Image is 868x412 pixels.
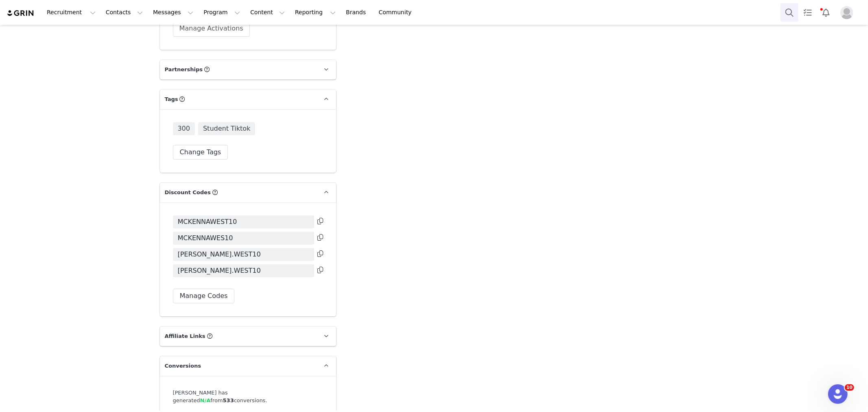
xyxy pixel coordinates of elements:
[148,3,198,22] button: Messages
[840,6,853,19] img: placeholder-profile.jpg
[42,3,101,22] button: Recruitment
[245,3,290,22] button: Content
[178,266,261,276] span: [PERSON_NAME].WEST10
[341,3,373,22] a: Brands
[178,217,237,227] span: MCKENNAWEST10
[173,145,228,160] button: Change Tags
[173,289,235,303] button: Manage Codes
[7,7,334,15] body: Rich Text Area. Press ALT-0 for help.
[165,66,203,74] span: Partnerships
[781,3,798,22] button: Search
[165,332,206,340] span: Affiliate Links
[374,3,420,22] a: Community
[290,3,341,22] button: Reporting
[165,95,178,103] span: Tags
[200,397,211,403] span: N/A
[198,122,255,135] span: Student Tiktok
[817,3,835,22] button: Notifications
[173,122,195,135] span: 300
[173,389,323,405] div: [PERSON_NAME] has generated from conversions.
[223,397,234,403] strong: 533
[165,362,201,370] span: Conversions
[165,188,211,197] span: Discount Codes
[173,20,250,37] button: Manage Activations
[178,233,233,243] span: MCKENNAWES10
[845,384,854,391] span: 10
[828,384,848,404] iframe: Intercom live chat
[7,9,35,17] img: grin logo
[799,3,817,22] a: Tasks
[199,3,245,22] button: Program
[178,250,261,259] span: [PERSON_NAME].WEST10
[101,3,148,22] button: Contacts
[835,6,861,19] button: Profile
